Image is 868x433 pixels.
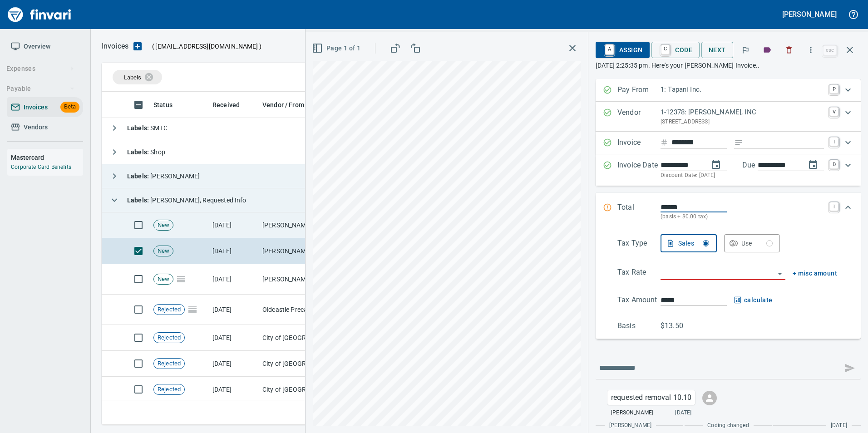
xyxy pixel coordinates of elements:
[617,238,661,252] p: Tax Type
[742,160,785,171] p: Due
[259,212,350,238] td: [PERSON_NAME], INC (1-12378)
[829,160,838,169] a: D
[154,334,184,342] span: Rejected
[678,238,709,249] div: Sales
[209,295,259,325] td: [DATE]
[603,42,642,58] span: Assign
[209,351,259,377] td: [DATE]
[7,97,83,118] a: InvoicesBeta
[661,212,824,221] p: (basis + $0.00 tax)
[617,267,661,280] p: Tax Rate
[661,320,704,331] p: $13.50
[127,172,150,180] strong: Labels :
[617,84,661,96] p: Pay From
[774,267,786,280] button: Open
[780,7,839,21] button: [PERSON_NAME]
[839,357,861,379] span: This records your message into the invoice and notifies anyone mentioned
[782,10,837,19] h5: [PERSON_NAME]
[651,42,700,58] button: CCode
[147,42,261,51] p: ( )
[661,118,824,127] p: [STREET_ADDRESS]
[154,221,173,230] span: New
[154,359,184,368] span: Rejected
[793,268,837,279] button: + misc amount
[661,84,824,95] p: 1: Tapani Inc.
[262,99,304,110] span: Vendor / From
[6,83,75,94] span: Payable
[596,61,861,70] p: [DATE] 2:25:35 pm. Here's your [PERSON_NAME] Invoice..
[617,320,661,331] p: Basis
[617,137,661,149] p: Invoice
[675,408,691,418] span: [DATE]
[735,40,755,60] button: Flag
[310,40,364,57] button: Page 1 of 1
[802,154,824,176] button: change due date
[259,264,350,295] td: [PERSON_NAME] Auto Parts (1-23030)
[212,99,240,110] span: Received
[779,40,799,60] button: Discard
[831,421,847,430] span: [DATE]
[127,148,150,156] strong: Labels :
[661,171,824,180] p: Discount Date: [DATE]
[707,421,749,430] span: Coding changed
[173,275,189,282] span: Pages Split
[823,45,837,55] a: esc
[617,160,661,180] p: Invoice Date
[596,154,861,186] div: Expand
[3,80,79,97] button: Payable
[724,234,780,252] button: Use
[7,36,83,57] a: Overview
[154,247,173,256] span: New
[127,124,168,132] span: SMTC
[24,102,48,113] span: Invoices
[829,137,838,146] a: I
[734,138,743,147] svg: Invoice description
[607,390,695,405] div: Click for options
[617,107,661,126] p: Vendor
[6,63,75,74] span: Expenses
[611,392,691,403] p: requested removal 10.10
[60,102,79,112] span: Beta
[185,305,200,313] span: Pages Split
[209,264,259,295] td: [DATE]
[659,42,692,58] span: Code
[124,74,141,81] span: Labels
[5,4,74,25] img: Finvari
[113,70,162,84] div: Labels
[127,197,247,204] span: [PERSON_NAME], Requested Info
[617,295,661,306] p: Tax Amount
[11,164,71,170] a: Corporate Card Benefits
[127,148,165,156] span: Shop
[741,238,773,249] div: Use
[661,107,824,118] p: 1-12378: [PERSON_NAME], INC
[829,107,838,116] a: V
[609,421,651,430] span: [PERSON_NAME]
[259,295,350,325] td: Oldcastle Precast Inc. (1-11232)
[596,231,861,339] div: Expand
[154,275,173,284] span: New
[127,172,200,180] span: [PERSON_NAME]
[154,305,184,314] span: Rejected
[209,377,259,403] td: [DATE]
[24,41,50,52] span: Overview
[209,238,259,264] td: [DATE]
[127,197,150,204] strong: Labels :
[102,41,128,52] p: Invoices
[596,193,861,231] div: Expand
[7,117,83,138] a: Vendors
[154,385,184,394] span: Rejected
[24,122,48,133] span: Vendors
[259,377,350,403] td: City of [GEOGRAPHIC_DATA] (1-29802)
[596,132,861,154] div: Expand
[153,99,184,110] span: Status
[154,42,259,51] span: [EMAIL_ADDRESS][DOMAIN_NAME]
[734,295,773,306] button: calculate
[209,212,259,238] td: [DATE]
[829,84,838,93] a: P
[705,154,727,176] button: change date
[611,408,653,418] span: [PERSON_NAME]
[262,99,316,110] span: Vendor / From
[11,153,83,162] h6: Mastercard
